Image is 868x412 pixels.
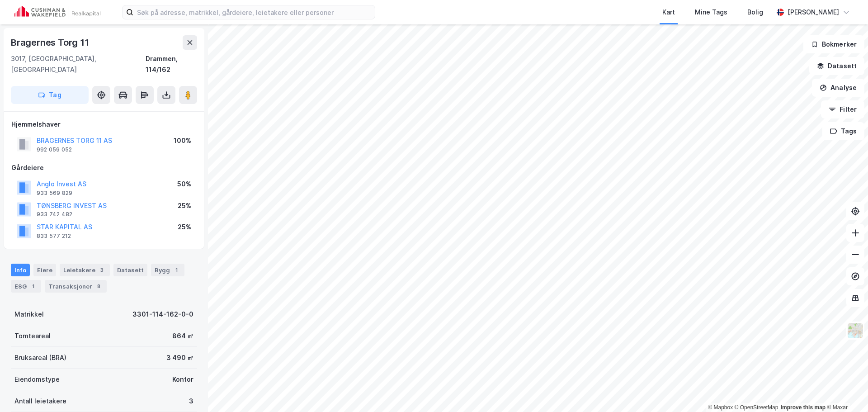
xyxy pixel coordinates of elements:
button: Filter [821,100,864,118]
div: Tomteareal [14,331,51,341]
img: Z [847,322,864,339]
div: Eiendomstype [14,374,60,385]
div: Transaksjoner [45,280,107,293]
div: 100% [174,135,191,146]
div: 3 [97,265,106,275]
div: Kontor [172,374,193,385]
div: Hjemmelshaver [11,119,197,130]
div: Drammen, 114/162 [146,53,197,75]
div: Antall leietakere [14,396,66,407]
div: 50% [177,179,191,189]
div: Bruksareal (BRA) [14,352,66,363]
div: 3301-114-162-0-0 [132,309,193,320]
div: 3017, [GEOGRAPHIC_DATA], [GEOGRAPHIC_DATA] [11,53,146,75]
div: Info [11,264,30,276]
div: 8 [94,282,103,291]
iframe: Chat Widget [823,369,868,412]
div: 25% [178,200,191,211]
div: Mine Tags [695,7,727,18]
a: Improve this map [781,404,826,411]
button: Datasett [809,57,864,75]
div: Matrikkel [14,309,44,320]
a: OpenStreetMap [735,404,778,411]
div: Eiere [33,264,56,276]
div: 864 ㎡ [172,331,193,341]
div: 933 742 482 [37,211,72,218]
div: Bolig [747,7,763,18]
div: Bragernes Torg 11 [11,35,91,50]
div: Kart [662,7,675,18]
div: Kontrollprogram for chat [823,369,868,412]
div: 25% [178,222,191,232]
div: 1 [172,265,181,275]
div: 933 569 829 [37,189,72,197]
div: 992 059 052 [37,146,72,153]
button: Tag [11,86,89,104]
img: cushman-wakefield-realkapital-logo.202ea83816669bd177139c58696a8fa1.svg [14,6,100,19]
div: Leietakere [60,264,110,276]
a: Mapbox [708,404,733,411]
button: Tags [822,122,864,140]
div: Bygg [151,264,184,276]
div: ESG [11,280,41,293]
div: Datasett [113,264,147,276]
div: 3 [189,396,193,407]
div: 1 [28,282,38,291]
input: Søk på adresse, matrikkel, gårdeiere, leietakere eller personer [133,5,375,19]
div: [PERSON_NAME] [788,7,839,18]
button: Analyse [812,79,864,97]
div: Gårdeiere [11,162,197,173]
div: 833 577 212 [37,232,71,240]
button: Bokmerker [803,35,864,53]
div: 3 490 ㎡ [166,352,193,363]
